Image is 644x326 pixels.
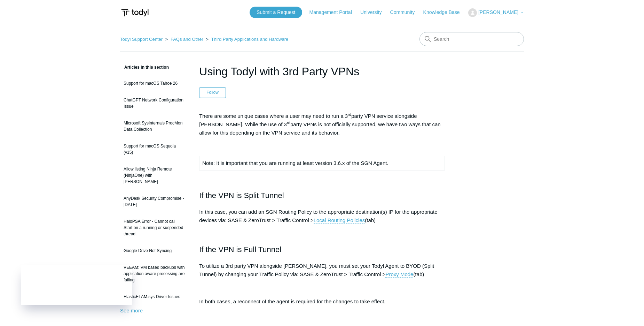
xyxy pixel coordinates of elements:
[287,121,290,125] sup: rd
[120,261,189,287] a: VEEAM: VM based backups with application aware processing are failing
[390,9,422,16] a: Community
[164,37,205,42] li: FAQs and Other
[199,262,445,279] p: To utilize a 3rd party VPN alongside [PERSON_NAME], you must set your Todyl Agent to BYOD (Split ...
[348,112,351,116] sup: rd
[199,243,445,256] h2: If the VPN is Full Tunnel
[205,37,289,42] li: Third Party Applications and Hardware
[171,37,203,42] a: FAQs and Other
[120,77,189,90] a: Support for macOS Tahoe 26
[314,217,365,223] a: Local Routing Policies
[199,189,445,202] h2: If the VPN is Split Tunnel
[120,162,189,188] a: Allow listing Ninja Remote (NinjaOne) with [PERSON_NAME]
[250,7,302,18] a: Submit a Request
[120,215,189,241] a: HaloPSA Error - Cannot call Start on a running or suspended thread.
[199,112,445,137] p: There are some unique cases where a user may need to run a 3 party VPN service alongside [PERSON_...
[120,192,189,211] a: AnyDesk Security Compromise - [DATE]
[120,65,169,70] span: Articles in this section
[120,93,189,113] a: ChatGPT Network Configuration Issue
[385,271,413,278] a: Proxy Mode
[199,156,445,170] td: Note: It is important that you are running at least version 3.6.x of the SGN Agent.
[120,116,189,136] a: Microsoft SysInternals ProcMon Data Collection
[120,308,143,313] a: See more
[120,290,189,303] a: ElasticELAM.sys Driver Issues
[120,244,189,257] a: Google Drive Not Syncing
[360,9,388,16] a: University
[478,9,518,15] span: [PERSON_NAME]
[423,9,467,16] a: Knowledge Base
[199,63,445,80] h1: Using Todyl with 3rd Party VPNs
[120,37,164,42] li: Todyl Support Center
[468,8,524,17] button: [PERSON_NAME]
[21,265,132,305] iframe: Todyl Status
[419,32,524,46] input: Search
[120,6,150,19] img: Todyl Support Center Help Center home page
[120,139,189,159] a: Support for macOS Sequoia (v15)
[199,87,226,98] button: Follow Article
[309,9,359,16] a: Management Portal
[199,297,445,306] p: In both cases, a reconnect of the agent is required for the changes to take effect.
[211,37,289,42] a: Third Party Applications and Hardware
[199,208,445,225] p: In this case, you can add an SGN Routing Policy to the appropriate destination(s) IP for the appr...
[120,37,163,42] a: Todyl Support Center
